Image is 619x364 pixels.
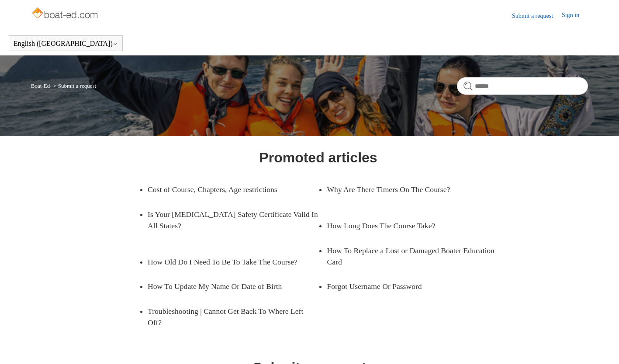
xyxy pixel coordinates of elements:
[327,177,484,202] a: Why Are There Timers On The Course?
[148,177,305,202] a: Cost of Course, Chapters, Age restrictions
[31,82,52,89] li: Boat-Ed
[51,82,96,89] li: Submit a request
[14,40,118,48] button: English ([GEOGRAPHIC_DATA])
[457,77,588,95] input: Search
[148,299,318,335] a: Troubleshooting | Cannot Get Back To Where Left Off?
[327,274,484,299] a: Forgot Username Or Password
[562,10,588,21] a: Sign in
[31,5,100,23] img: Boat-Ed Help Center home page
[31,82,50,89] a: Boat-Ed
[327,213,484,238] a: How Long Does The Course Take?
[148,250,305,274] a: How Old Do I Need To Be To Take The Course?
[327,238,497,275] a: How To Replace a Lost or Damaged Boater Education Card
[148,274,305,299] a: How To Update My Name Or Date of Birth
[512,11,562,21] a: Submit a request
[148,202,318,238] a: Is Your [MEDICAL_DATA] Safety Certificate Valid In All States?
[259,147,377,168] h1: Promoted articles
[590,335,612,357] div: Live chat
